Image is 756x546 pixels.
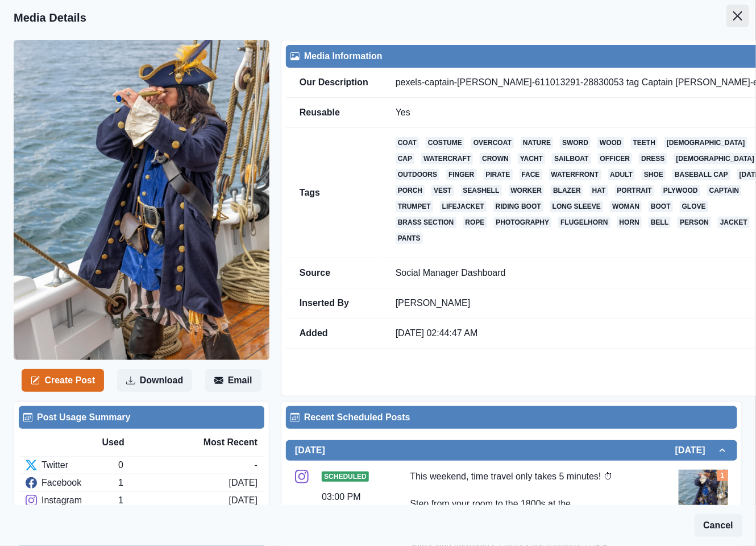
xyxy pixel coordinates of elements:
[679,470,728,519] img: oi2fz0jtymqhblyrxpxv
[102,436,180,449] div: Used
[695,514,742,537] button: Cancel
[726,5,749,27] button: Close
[672,169,730,180] a: baseball cap
[26,458,118,472] div: Twitter
[520,169,542,180] a: face
[707,185,741,196] a: captain
[286,98,382,128] td: Reusable
[396,217,456,228] a: brass section
[255,458,257,472] div: -
[615,185,654,196] a: portrait
[26,494,118,507] div: Instagram
[396,185,425,196] a: porch
[461,185,502,196] a: seashell
[493,201,543,212] a: riding boot
[426,137,464,148] a: costume
[396,169,439,180] a: outdoors
[295,445,325,456] h2: [DATE]
[396,201,433,212] a: trumpet
[118,458,254,472] div: 0
[22,369,104,392] button: Create Post
[205,369,261,392] button: Email
[649,201,673,212] a: boot
[14,40,269,360] img: oi2fz0jtymqhblyrxpxv
[286,318,382,349] td: Added
[552,153,591,164] a: sailboat
[718,217,750,228] a: jacket
[440,201,487,212] a: lifejacket
[494,217,552,228] a: photography
[560,137,591,148] a: sword
[396,298,471,308] a: [PERSON_NAME]
[631,137,658,148] a: teeth
[396,153,414,164] a: cap
[180,436,257,449] div: Most Recent
[717,470,728,481] div: Total Media Attached
[229,494,257,507] div: [DATE]
[286,258,382,288] td: Source
[558,217,610,228] a: flugelhorn
[26,476,118,490] div: Facebook
[117,369,192,392] button: Download
[23,411,260,424] div: Post Usage Summary
[421,153,473,164] a: watercraft
[396,233,423,244] a: pants
[229,476,257,490] div: [DATE]
[678,217,711,228] a: person
[518,153,545,164] a: yacht
[617,217,642,228] a: horn
[431,185,454,196] a: vest
[290,411,733,424] div: Recent Scheduled Posts
[680,201,708,212] a: glove
[118,476,229,490] div: 1
[664,137,747,148] a: [DEMOGRAPHIC_DATA]
[463,217,487,228] a: rope
[521,137,553,148] a: nature
[550,201,603,212] a: long sleeve
[484,169,513,180] a: pirate
[118,494,229,507] div: 1
[396,137,419,148] a: coat
[675,445,717,456] h2: [DATE]
[509,185,545,196] a: worker
[322,471,369,482] span: Scheduled
[608,169,635,180] a: adult
[480,153,511,164] a: crown
[597,137,624,148] a: wood
[590,185,608,196] a: hat
[610,201,642,212] a: woman
[551,185,583,196] a: blazer
[661,185,700,196] a: plywood
[286,440,737,461] button: [DATE][DATE]
[446,169,476,180] a: finger
[549,169,601,180] a: waterfront
[286,288,382,318] td: Inserted By
[322,490,431,518] div: 03:00 PM US/[GEOGRAPHIC_DATA]
[642,169,666,180] a: shoe
[598,153,633,164] a: officer
[649,217,671,228] a: bell
[286,128,382,258] td: Tags
[286,68,382,98] td: Our Description
[471,137,514,148] a: overcoat
[639,153,667,164] a: dress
